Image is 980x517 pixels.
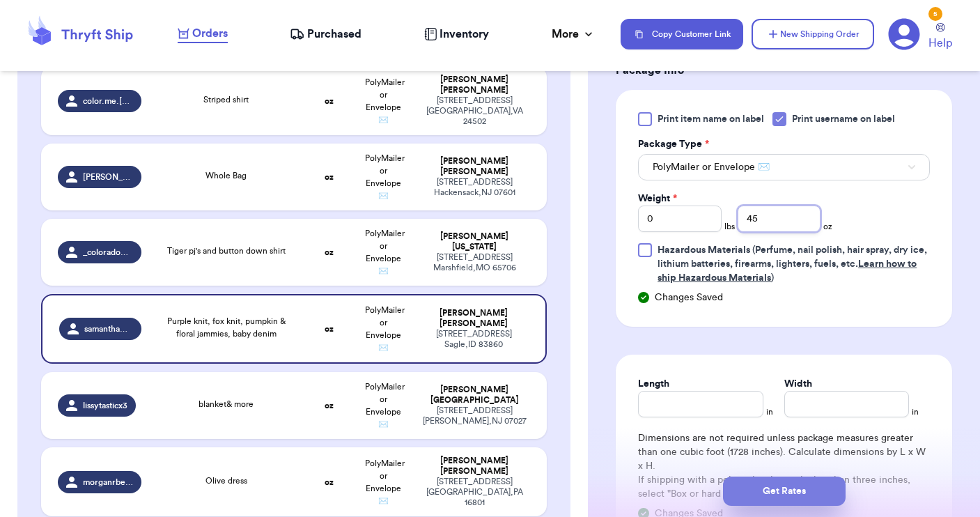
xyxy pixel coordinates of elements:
[638,377,669,391] label: Length
[655,291,723,304] span: Changes Saved
[83,95,133,107] span: color.me.[PERSON_NAME]
[621,19,743,49] button: Copy Customer Link
[792,112,895,126] span: Print username on label
[419,156,530,177] div: [PERSON_NAME] [PERSON_NAME]
[653,160,770,174] span: PolyMailer or Envelope ✉️
[724,221,735,232] span: lbs
[928,35,952,52] span: Help
[83,400,127,411] span: lissytasticx3
[325,401,334,410] strong: oz
[658,112,764,126] span: Print item name on label
[638,192,677,206] label: Weight
[365,78,405,124] span: PolyMailer or Envelope ✉️
[419,252,530,273] div: [STREET_ADDRESS] Marshfield , MO 65706
[766,406,773,417] span: in
[365,229,405,275] span: PolyMailer or Envelope ✉️
[752,19,874,49] button: New Shipping Order
[424,26,489,43] a: Inventory
[552,26,596,43] div: More
[888,18,920,50] a: 5
[723,477,846,506] button: Get Rates
[192,25,228,42] span: Orders
[440,26,489,43] span: Inventory
[325,478,334,486] strong: oz
[325,97,334,105] strong: oz
[325,248,334,256] strong: oz
[419,95,530,127] div: [STREET_ADDRESS] [GEOGRAPHIC_DATA] , VA 24502
[365,383,405,429] span: PolyMailer or Envelope ✉️
[419,406,530,426] div: [STREET_ADDRESS] [PERSON_NAME] , NJ 07027
[658,245,927,283] span: (Perfume, nail polish, hair spray, dry ice, lithium batteries, firearms, lighters, fuels, etc. )
[83,247,133,258] span: _coloradomommy_
[419,308,529,329] div: [PERSON_NAME] [PERSON_NAME]
[419,329,529,350] div: [STREET_ADDRESS] Sagle , ID 83860
[365,154,405,200] span: PolyMailer or Envelope ✉️
[365,459,405,505] span: PolyMailer or Envelope ✉️
[205,171,247,180] span: Whole Bag
[912,406,919,417] span: in
[199,400,254,408] span: blanket& more
[928,23,952,52] a: Help
[365,306,405,352] span: PolyMailer or Envelope ✉️
[325,325,334,333] strong: oz
[307,26,361,43] span: Purchased
[638,431,930,501] div: Dimensions are not required unless package measures greater than one cubic foot (1728 inches). Ca...
[419,477,530,508] div: [STREET_ADDRESS] [GEOGRAPHIC_DATA] , PA 16801
[167,317,286,338] span: Purple knit, fox knit, pumpkin & floral jammies, baby denim
[325,173,334,181] strong: oz
[784,377,812,391] label: Width
[178,25,228,43] a: Orders
[638,154,930,180] button: PolyMailer or Envelope ✉️
[83,477,133,488] span: morganrbeard
[928,7,942,21] div: 5
[419,75,530,95] div: [PERSON_NAME] [PERSON_NAME]
[823,221,832,232] span: oz
[419,177,530,198] div: [STREET_ADDRESS] Hackensack , NJ 07601
[167,247,286,255] span: Tiger pj's and button down shirt
[205,477,247,485] span: Olive dress
[419,456,530,477] div: [PERSON_NAME] [PERSON_NAME]
[83,171,133,183] span: [PERSON_NAME]
[419,385,530,406] div: [PERSON_NAME] [GEOGRAPHIC_DATA]
[84,323,133,334] span: samanthamorgaan
[419,231,530,252] div: [PERSON_NAME] [US_STATE]
[658,245,750,255] span: Hazardous Materials
[638,137,709,151] label: Package Type
[203,95,249,104] span: Striped shirt
[290,26,361,43] a: Purchased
